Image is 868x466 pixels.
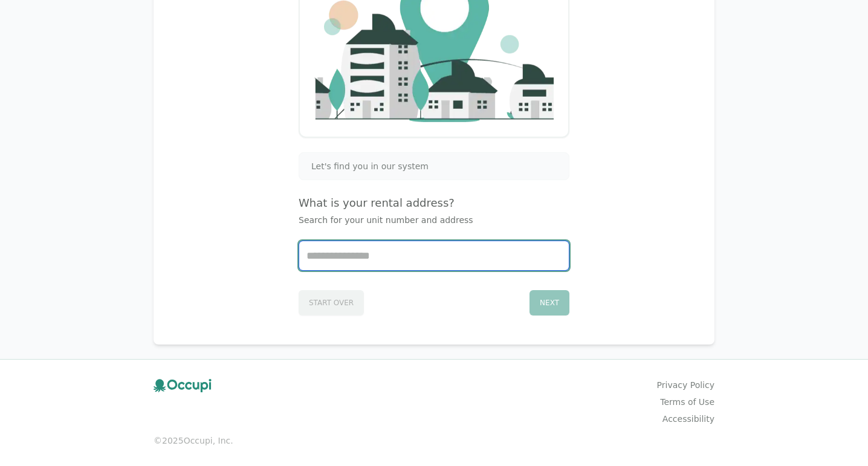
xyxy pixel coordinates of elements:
[657,379,714,391] a: Privacy Policy
[311,160,429,172] span: Let's find you in our system
[299,195,569,212] h4: What is your rental address?
[154,435,714,447] small: © 2025 Occupi, Inc.
[299,214,569,226] p: Search for your unit number and address
[299,241,569,270] input: Start typing...
[660,396,714,408] a: Terms of Use
[662,413,714,425] a: Accessibility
